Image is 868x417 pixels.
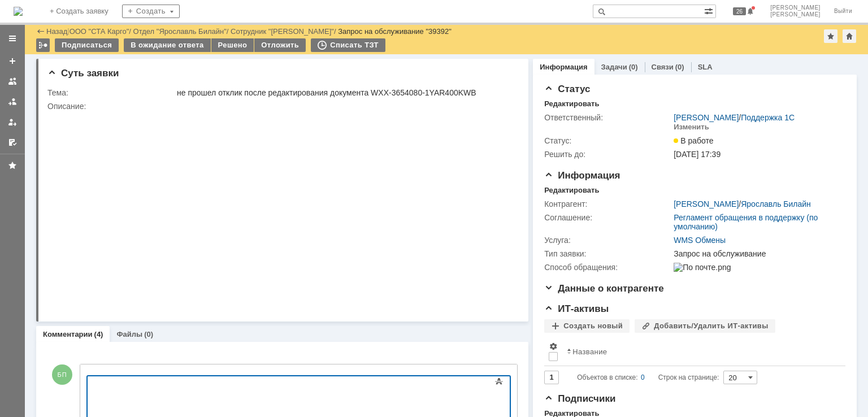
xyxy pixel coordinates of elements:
div: Название [572,347,607,356]
a: Регламент обращения в поддержку (по умолчанию) [674,213,818,231]
a: Создать заявку [3,52,21,70]
div: (0) [675,63,684,71]
div: / [231,27,338,36]
a: Заявки в моей ответственности [3,93,21,111]
div: Сделать домашней страницей [843,29,856,43]
div: (4) [94,330,103,338]
a: Заявки на командах [3,72,21,90]
span: Расширенный поиск [704,5,715,16]
span: ИТ-активы [544,303,609,314]
div: Способ обращения: [544,263,671,272]
img: По почте.png [674,263,731,272]
div: Контрагент: [544,199,671,208]
div: Редактировать [544,99,599,108]
span: Показать панель инструментов [492,375,506,388]
div: / [674,199,811,208]
a: Мои заявки [3,113,21,131]
a: Задачи [601,63,627,71]
span: Суть заявки [47,68,119,79]
span: [DATE] 17:39 [674,150,721,159]
div: 0 [641,371,645,384]
span: [PERSON_NAME] [770,11,821,18]
span: Статус [544,84,590,94]
div: Запрос на обслуживание [674,249,840,258]
a: [PERSON_NAME] [674,113,739,122]
a: [PERSON_NAME] [674,199,739,208]
span: Данные о контрагенте [544,283,664,294]
a: Связи [652,63,674,71]
div: Ответственный: [544,113,671,122]
span: [PERSON_NAME] [770,5,821,11]
img: logo [14,7,23,16]
a: WMS Обмены [674,236,726,245]
div: Описание: [47,102,515,111]
div: Тема: [47,88,175,97]
a: SLA [698,63,713,71]
th: Название [562,337,836,366]
div: Услуга: [544,236,671,245]
div: / [70,27,133,36]
a: ООО "СТА Карго" [70,27,129,36]
span: БП [52,364,72,385]
div: Редактировать [544,186,599,195]
div: (0) [144,330,153,338]
span: Объектов в списке: [577,373,637,381]
div: Решить до: [544,150,671,159]
div: | [67,27,69,35]
div: Изменить [674,123,709,132]
span: Настройки [549,342,558,351]
div: не прошел отклик после редактирования документа WXX-3654080-1YAR400KWB [177,88,513,97]
div: Статус: [544,136,671,145]
div: / [674,113,795,122]
span: Информация [544,170,620,181]
i: Строк на странице: [577,371,719,384]
a: Назад [46,27,67,36]
a: Перейти на домашнюю страницу [14,7,23,16]
div: (0) [629,63,638,71]
a: Поддержка 1С [741,113,795,122]
div: Запрос на обслуживание "39392" [338,27,452,36]
a: Файлы [116,330,142,338]
a: Ярославль Билайн [741,199,811,208]
a: Отдел "Ярославль Билайн" [133,27,227,36]
div: Добавить в избранное [824,29,837,43]
span: В работе [674,136,713,145]
a: Комментарии [43,330,93,338]
span: Подписчики [544,393,615,404]
a: Сотрудник "[PERSON_NAME]" [231,27,334,36]
a: Информация [540,63,587,71]
div: / [133,27,231,36]
div: Создать [122,5,180,18]
a: Мои согласования [3,133,21,151]
div: Работа с массовостью [36,38,50,52]
div: Соглашение: [544,213,671,222]
span: 26 [733,7,746,15]
div: Тип заявки: [544,249,671,258]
